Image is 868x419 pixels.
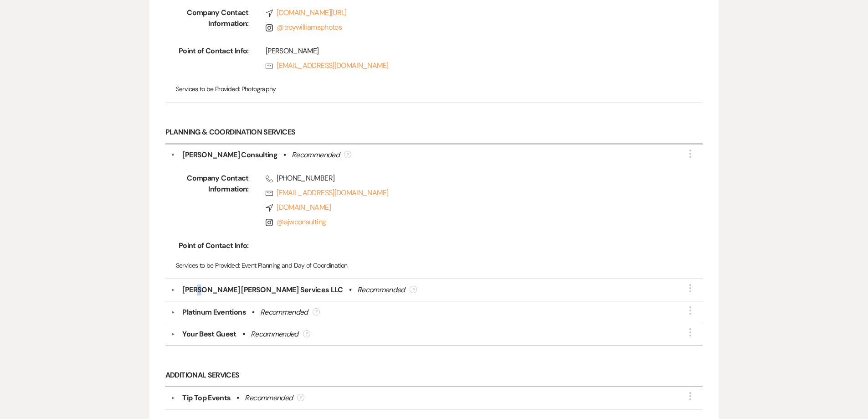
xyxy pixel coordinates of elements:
b: • [349,285,351,295]
div: Recommended [357,285,405,295]
span: Point of Contact Info: [176,46,249,75]
span: Company Contact Information: [176,7,249,36]
div: Platinum Eventions [182,307,246,318]
b: • [252,307,254,318]
div: Tip Top Events [182,393,231,403]
a: [DOMAIN_NAME][URL] [266,7,672,18]
div: ? [313,308,320,316]
button: ▼ [167,396,178,400]
div: ? [410,286,417,293]
span: Services to be Provided: [176,261,240,269]
div: Recommended [292,150,339,160]
div: ? [303,330,310,337]
button: ▼ [167,288,178,292]
h6: Additional Services [165,365,703,387]
a: [EMAIL_ADDRESS][DOMAIN_NAME] [266,187,672,198]
a: [EMAIL_ADDRESS][DOMAIN_NAME] [266,60,672,71]
span: Company Contact Information: [176,173,249,231]
div: Recommended [245,393,293,403]
div: Recommended [251,329,298,340]
span: [PHONE_NUMBER] [266,173,672,184]
div: Your Best Guest [182,329,236,340]
div: ? [344,151,351,158]
span: Services to be Provided: [176,85,240,93]
h6: Planning & Coordination Services [165,122,703,145]
p: Photography [176,84,693,94]
b: • [242,329,245,340]
a: [DOMAIN_NAME] [266,202,672,213]
a: @troywilliamsphotos [277,22,342,32]
button: ▼ [167,310,178,315]
div: Recommended [260,307,308,318]
div: [PERSON_NAME] Consulting [182,150,277,160]
b: • [236,393,239,403]
div: [PERSON_NAME] [266,46,672,57]
a: @ajwconsulting [277,217,326,227]
div: [PERSON_NAME] [PERSON_NAME] Services LLC [182,285,343,295]
div: ? [297,394,304,401]
p: Event Planning and Day of Coordination [176,260,693,270]
b: • [283,150,286,160]
button: ▼ [167,332,178,336]
span: Point of Contact Info: [176,240,249,251]
button: ▼ [171,150,175,160]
